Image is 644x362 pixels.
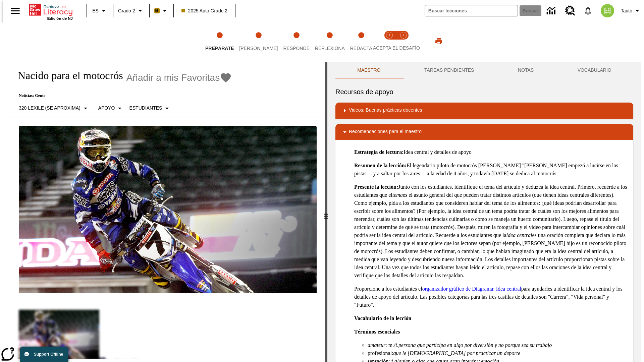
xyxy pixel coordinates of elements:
[89,5,111,17] button: Lenguaje: ES, Selecciona un idioma
[597,2,618,19] button: Escoja un nuevo avatar
[349,128,422,136] p: Recomendaciones para el maestro
[96,102,127,114] button: Tipo de apoyo, Apoyo
[327,62,641,362] div: activity
[354,285,628,309] p: Proporcione a los estudiantes el para ayudarles a identificar la idea central y los detalles de a...
[555,62,633,78] button: VOCABULARIO
[354,148,628,156] p: Idea central y detalles de apoyo
[506,232,532,238] em: idea central
[345,23,378,60] button: Redacta step 5 of 5
[368,341,628,349] li: : m./f.
[200,23,239,60] button: Prepárate step 1 of 5
[29,2,73,20] div: Portada
[393,350,520,356] em: que le [DEMOGRAPHIC_DATA] por practicar un deporte
[181,7,228,14] span: 2025 Auto Grade 2
[368,349,628,357] li: profesional:
[388,34,390,37] text: 1
[278,23,315,60] button: Responde step 3 of 5
[354,183,628,280] p: Junto con los estudiantes, identifique el tema del artículo y deduzca la idea central. Primero, r...
[325,62,327,362] div: Pulsa la tecla de intro o la barra espaciadora y luego presiona las flechas de derecha e izquierd...
[335,86,633,97] h6: Recursos de apoyo
[47,16,73,20] span: Edición de NJ
[496,62,556,78] button: NOTAS
[354,315,412,321] strong: Vocabulario de la lección
[126,102,174,114] button: Seleccionar estudiante
[5,1,25,21] button: Abrir el menú lateral
[115,5,147,17] button: Grado: Grado 2, Elige un grado
[354,162,628,178] p: El legendario piloto de motocrós [PERSON_NAME] "[PERSON_NAME] empezó a lucirse en las pistas —y a...
[92,7,99,14] span: ES
[16,102,92,114] button: Seleccione Lexile, 320 Lexile (Se aproxima)
[561,2,579,20] a: Centro de recursos, Se abrirá en una pestaña nueva.
[283,46,310,51] span: Responde
[11,69,123,82] h1: Nacido para el motocrós
[579,2,597,19] a: Notificaciones
[129,105,162,112] p: Estudiantes
[621,7,632,14] span: Tauto
[155,6,159,15] span: B
[19,105,80,112] p: 320 Lexile (Se aproxima)
[354,329,400,335] strong: Términos esenciales
[335,124,633,140] div: Recomendaciones para el maestro
[354,149,404,155] strong: Estrategia de lectura:
[234,23,283,60] button: Lee step 2 of 5
[20,347,68,362] button: Support Offline
[354,184,398,190] strong: Presente la lección:
[543,2,561,20] a: Centro de información
[335,62,633,78] div: Instructional Panel Tabs
[118,7,135,14] span: Grado 2
[3,62,325,359] div: reading
[335,103,633,119] div: Videos: Buenas prácticas docentes
[394,23,413,60] button: Acepta el desafío contesta step 2 of 2
[239,46,278,51] span: [PERSON_NAME]
[34,352,63,357] span: Support Offline
[205,46,234,51] span: Prepárate
[98,105,115,112] p: Apoyo
[398,342,552,348] em: persona que participa en algo por diversión y no porque sea su trabajo
[126,72,232,83] button: Añadir a mis Favoritas - Nacido para el motocrós
[422,286,521,292] a: organizador gráfico de Diagrama: Idea central
[354,163,407,168] strong: Resumen de la lección:
[402,34,404,37] text: 2
[402,62,496,78] button: TAREAS PENDIENTES
[19,126,317,294] img: El corredor de motocrós James Stewart vuela por los aires en su motocicleta de montaña
[349,107,422,115] p: Videos: Buenas prácticas docentes
[425,5,518,16] input: Buscar campo
[380,23,399,60] button: Acepta el desafío lee step 1 of 2
[428,35,449,47] button: Imprimir
[335,62,402,78] button: Maestro
[392,192,403,198] em: tema
[126,72,220,83] span: Añadir a mis Favoritas
[368,342,385,348] em: amateur
[310,23,350,60] button: Reflexiona step 4 of 5
[11,93,232,98] p: Noticias: Gente
[152,5,171,17] button: Boost El color de la clase es anaranjado claro. Cambiar el color de la clase.
[373,45,420,51] span: ACEPTA EL DESAFÍO
[315,46,345,51] span: Reflexiona
[618,5,644,17] button: Perfil/Configuración
[601,4,614,17] img: avatar image
[350,46,372,51] span: Redacta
